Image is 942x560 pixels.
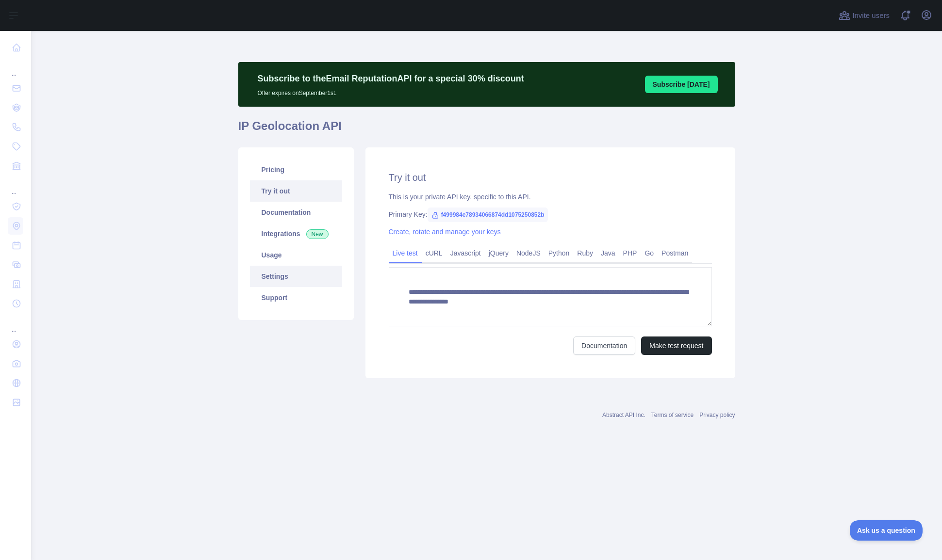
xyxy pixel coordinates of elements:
a: PHP [619,245,641,261]
div: ... [8,314,23,334]
a: NodeJS [512,245,545,261]
a: Create, rotate and manage your keys [389,228,501,236]
h1: IP Geolocation API [238,118,735,142]
button: Make test request [641,336,711,355]
a: Pricing [250,159,342,180]
h2: Try it out [389,171,712,184]
a: Ruby [573,245,597,261]
a: Documentation [250,202,342,223]
a: Postman [658,245,692,261]
a: Java [597,245,619,261]
div: ... [8,176,23,196]
span: f499984e78934066874dd1075250852b [428,208,548,222]
button: Subscribe [DATE] [645,76,718,93]
button: Invite users [837,8,892,23]
span: Invite users [852,10,890,21]
iframe: Toggle Customer Support [850,520,923,541]
a: Try it out [250,180,342,202]
a: Settings [250,266,342,287]
p: Offer expires on September 1st. [258,85,524,97]
a: Javascript [446,245,485,261]
a: Privacy policy [699,412,735,418]
a: Abstract API Inc. [602,412,645,418]
p: Subscribe to the Email Reputation API for a special 30 % discount [258,72,524,85]
a: Integrations New [250,223,342,244]
a: Usage [250,244,342,266]
a: Terms of service [651,412,694,418]
a: jQuery [485,245,512,261]
a: Support [250,287,342,308]
div: Primary Key: [389,209,712,219]
a: Go [641,245,658,261]
a: Python [545,245,574,261]
div: This is your private API key, specific to this API. [389,192,712,202]
span: New [306,229,329,239]
a: Live test [389,245,422,261]
div: ... [8,58,23,78]
a: cURL [422,245,446,261]
a: Documentation [573,336,635,355]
